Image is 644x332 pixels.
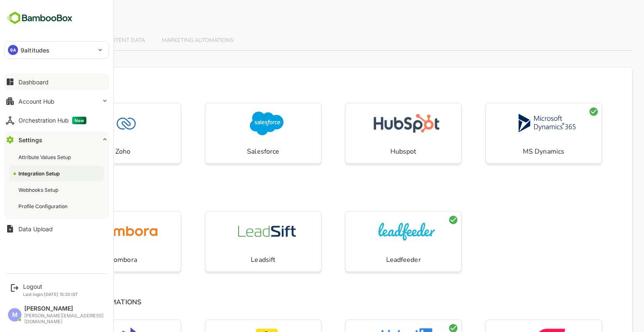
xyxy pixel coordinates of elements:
span: INTENT DATA [80,37,116,44]
div: Webhooks Setup [18,186,60,193]
img: logo not loaded... [200,215,275,248]
span: ALL [20,37,34,44]
p: Hubspot [361,146,387,157]
p: Leadfeeder [357,255,392,265]
button: logo not loaded... [319,215,435,251]
p: Salesforce [218,146,250,157]
button: Data Upload [4,220,109,237]
p: Last login: [DATE] 15:20 IST [23,292,78,297]
button: Dashboard [4,73,109,90]
div: Settings [18,136,42,144]
button: logo not loaded... [39,215,155,251]
div: Profile Configuration [18,203,69,210]
img: logo not loaded... [340,107,415,140]
span: MARKETING AUTOMATIONS [132,37,204,44]
button: Settings [4,131,109,148]
button: logo not loaded... [319,107,435,142]
div: wrapped label tabs example [12,30,603,50]
div: Data Upload [18,225,53,233]
div: Attribute Values Setup [18,154,73,161]
div: [PERSON_NAME][EMAIL_ADDRESS][DOMAIN_NAME] [24,313,105,324]
div: Logout [23,283,78,290]
img: logo not loaded... [340,215,415,248]
h4: CRM [12,76,603,91]
button: logo not loaded... [179,215,295,251]
img: logo not loaded... [59,215,135,248]
button: logo not loaded... [39,107,155,142]
p: Leadsift [221,255,246,265]
div: Integration Setup [18,170,61,177]
div: Dashboard [18,78,49,86]
button: Account Hub [4,93,109,110]
div: Account Hub [18,98,55,105]
button: logo not loaded... [179,107,295,142]
p: Bombora [80,255,108,265]
div: 9A [8,45,18,55]
p: 9altitudes [21,46,49,55]
img: logo not loaded... [60,107,135,140]
h4: INTENT DATA [12,185,603,199]
div: Orchestration Hub [18,117,86,124]
img: logo not loaded... [221,107,254,140]
p: Zoho [86,146,101,157]
span: CRM [50,37,64,44]
button: Orchestration HubNew [4,112,109,129]
div: [PERSON_NAME] [24,305,105,312]
button: logo not loaded... [460,107,576,142]
div: 9A9altitudes [5,42,109,58]
img: logo not loaded... [488,107,547,140]
h4: MARKETING AUTOMATIONS [12,293,603,307]
div: M [8,308,21,322]
p: Integration Setup [12,10,603,20]
p: MS Dynamics [493,146,535,157]
img: BambooboxFullLogoMark.5f36c76dfaba33ec1ec1367b70bb1252.svg [4,10,75,26]
span: New [72,117,86,124]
